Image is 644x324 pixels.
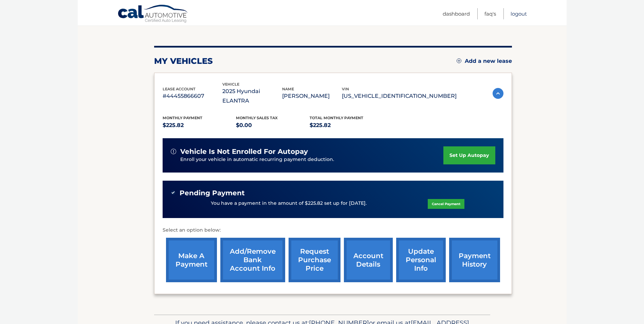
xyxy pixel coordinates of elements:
a: set up autopay [443,146,495,164]
img: accordion-active.svg [493,88,503,99]
a: FAQ's [484,8,496,19]
span: Monthly Payment [163,115,202,120]
p: 2025 Hyundai ELANTRA [222,87,282,106]
a: Add a new lease [457,58,512,65]
span: Monthly sales Tax [236,115,278,120]
a: Dashboard [443,8,470,19]
p: Enroll your vehicle in automatic recurring payment deduction. [180,156,444,163]
a: Cancel Payment [428,199,464,209]
a: account details [344,238,393,282]
p: [PERSON_NAME] [282,91,342,101]
span: Total Monthly Payment [310,115,363,120]
img: check-green.svg [171,190,176,195]
span: vehicle [222,82,239,87]
p: #44455866607 [163,91,222,101]
a: update personal info [396,238,446,282]
h2: my vehicles [154,56,213,66]
img: add.svg [457,58,461,63]
p: You have a payment in the amount of $225.82 set up for [DATE]. [211,200,367,207]
p: Select an option below: [163,226,503,234]
a: payment history [449,238,500,282]
span: vin [342,87,349,91]
span: lease account [163,87,196,91]
a: Logout [511,8,527,19]
p: $225.82 [310,121,383,130]
a: Add/Remove bank account info [220,238,285,282]
p: [US_VEHICLE_IDENTIFICATION_NUMBER] [342,91,457,101]
span: Pending Payment [180,189,245,197]
a: make a payment [166,238,217,282]
p: $225.82 [163,121,236,130]
a: request purchase price [289,238,341,282]
img: alert-white.svg [171,149,176,154]
p: $0.00 [236,121,310,130]
span: name [282,87,294,91]
span: vehicle is not enrolled for autopay [180,147,308,156]
a: Cal Automotive [117,4,189,24]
